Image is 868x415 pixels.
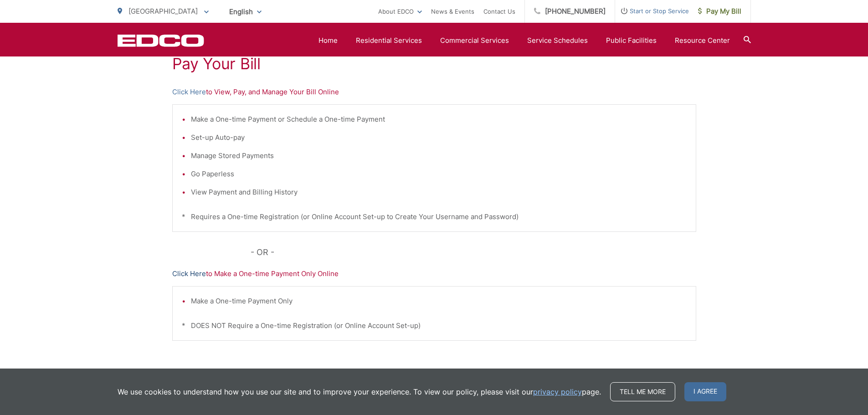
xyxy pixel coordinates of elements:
[191,169,687,179] li: Go Paperless
[172,87,696,97] p: to View, Pay, and Manage Your Bill Online
[318,35,338,46] a: Home
[610,382,675,401] a: Tell me more
[191,296,687,307] li: Make a One-time Payment Only
[191,150,687,161] li: Manage Stored Payments
[191,132,687,143] li: Set-up Auto-pay
[172,268,206,279] a: Click Here
[182,211,687,222] p: * Requires a One-time Registration (or Online Account Set-up to Create Your Username and Password)
[182,320,687,331] p: * DOES NOT Require a One-time Registration (or Online Account Set-up)
[483,6,515,17] a: Contact Us
[356,35,422,46] a: Residential Services
[222,4,268,20] span: English
[191,187,687,198] li: View Payment and Billing History
[698,6,741,17] span: Pay My Bill
[606,35,657,46] a: Public Facilities
[118,386,601,397] p: We use cookies to understand how you use our site and to improve your experience. To view our pol...
[128,7,198,15] span: [GEOGRAPHIC_DATA]
[440,35,509,46] a: Commercial Services
[533,386,582,397] a: privacy policy
[191,114,687,125] li: Make a One-time Payment or Schedule a One-time Payment
[675,35,730,46] a: Resource Center
[431,6,474,17] a: News & Events
[172,55,696,73] h1: Pay Your Bill
[527,35,588,46] a: Service Schedules
[684,382,726,401] span: I agree
[172,268,696,279] p: to Make a One-time Payment Only Online
[172,87,206,97] a: Click Here
[251,246,696,259] p: - OR -
[118,34,204,47] a: EDCD logo. Return to the homepage.
[378,6,422,17] a: About EDCO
